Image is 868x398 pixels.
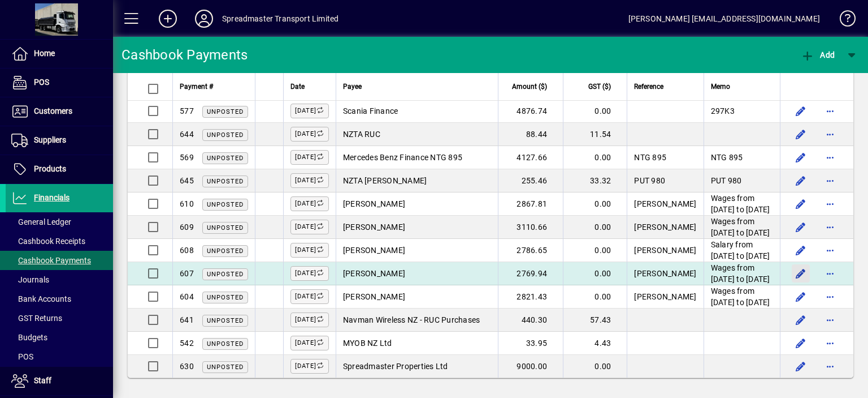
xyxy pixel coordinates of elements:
label: [DATE] [290,173,329,188]
a: GST Returns [6,309,113,328]
span: NZTA [PERSON_NAME] [343,176,427,185]
a: POS [6,347,113,366]
span: POS [34,78,49,87]
span: Unposted [207,108,244,115]
span: [PERSON_NAME] [634,222,696,232]
span: [PERSON_NAME] [343,269,405,278]
td: 0.00 [563,192,627,216]
span: Customers [34,106,72,115]
span: Mercedes Benz Finance NTG 895 [343,153,462,162]
label: [DATE] [290,289,329,304]
span: Unposted [207,178,244,185]
span: Unposted [207,247,244,255]
td: 2867.81 [498,192,563,216]
span: [PERSON_NAME] [343,199,405,208]
td: 2786.65 [498,239,563,262]
span: NTG 895 [711,153,743,162]
td: 0.00 [563,100,627,123]
button: More options [821,264,839,283]
div: Cashbook Payments [121,46,248,64]
button: More options [821,218,839,236]
a: POS [6,69,113,97]
span: Home [34,49,55,58]
td: 0.00 [563,262,627,285]
a: Customers [6,97,113,126]
div: Memo [711,80,773,93]
span: NTG 895 [634,153,666,162]
label: [DATE] [290,313,329,327]
button: Edit [792,218,810,236]
button: More options [821,334,839,352]
span: [PERSON_NAME] [634,199,696,208]
button: Edit [792,288,810,306]
a: Journals [6,270,113,289]
div: Payment # [180,80,248,93]
label: [DATE] [290,266,329,281]
span: Bank Accounts [11,294,71,303]
span: PUT 980 [634,176,665,185]
label: [DATE] [290,196,329,211]
span: General Ledger [11,217,71,226]
span: 297K3 [711,106,735,115]
td: 57.43 [563,309,627,332]
td: 9000.00 [498,355,563,378]
span: [PERSON_NAME] [343,292,405,301]
span: Unposted [207,340,244,348]
span: 609 [180,222,194,232]
span: GST Returns [11,314,62,323]
span: Financials [34,193,70,202]
span: Memo [711,80,730,93]
span: Spreadmaster Properties Ltd [343,362,448,371]
button: More options [821,357,839,375]
span: [PERSON_NAME] [634,292,696,301]
span: Cashbook Payments [11,256,91,265]
label: [DATE] [290,150,329,165]
a: General Ledger [6,212,113,232]
a: Budgets [6,328,113,347]
button: More options [821,172,839,190]
div: Date [290,80,329,93]
button: More options [821,125,839,143]
a: Cashbook Payments [6,251,113,270]
button: More options [821,195,839,213]
button: Edit [792,125,810,143]
button: More options [821,311,839,329]
td: 4127.66 [498,146,563,169]
span: 569 [180,153,194,162]
span: 607 [180,269,194,278]
span: 604 [180,292,194,301]
td: 0.00 [563,239,627,262]
div: Spreadmaster Transport Limited [222,10,338,28]
span: MYOB NZ Ltd [343,339,392,348]
button: Edit [792,264,810,283]
button: Add [150,8,186,29]
a: Knowledge Base [831,2,854,39]
td: 33.95 [498,332,563,355]
span: 542 [180,339,194,348]
span: Products [34,164,66,173]
span: Wages from [DATE] to [DATE] [711,217,770,237]
span: 645 [180,176,194,185]
td: 33.32 [563,169,627,192]
span: Unposted [207,131,244,139]
a: Bank Accounts [6,289,113,309]
button: More options [821,241,839,259]
span: POS [11,352,33,361]
button: Profile [186,8,222,29]
td: 3110.66 [498,216,563,239]
td: 0.00 [563,355,627,378]
span: 641 [180,315,194,324]
span: [PERSON_NAME] [343,222,405,232]
td: 11.54 [563,123,627,146]
label: [DATE] [290,127,329,142]
div: Payee [343,80,491,93]
span: Suppliers [34,135,66,144]
span: Cashbook Receipts [11,237,85,246]
span: Wages from [DATE] to [DATE] [711,286,770,307]
div: [PERSON_NAME] [EMAIL_ADDRESS][DOMAIN_NAME] [628,10,820,28]
span: Payee [343,80,362,93]
td: 0.00 [563,146,627,169]
button: Edit [792,172,810,190]
span: Reference [634,80,663,93]
span: Unposted [207,201,244,208]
